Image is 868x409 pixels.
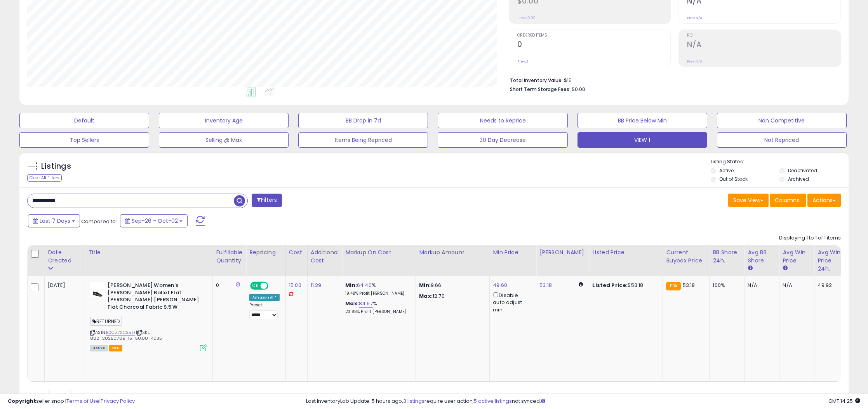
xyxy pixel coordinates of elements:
span: 53.18 [683,281,695,289]
strong: Min: [419,281,431,289]
p: 19.48% Profit [PERSON_NAME] [345,291,410,296]
a: 3 listings [403,397,424,405]
div: Preset: [249,302,280,320]
div: BB Share 24h. [713,248,741,265]
button: Actions [807,194,841,207]
small: FBA [666,282,680,290]
div: % [345,300,410,315]
span: Sep-26 - Oct-02 [132,217,178,225]
label: Out of Stock [719,176,748,182]
span: FBA [109,345,122,351]
small: Avg BB Share. [748,265,752,272]
div: N/A [783,282,808,289]
div: Markup Amount [419,248,486,257]
button: Not Repriced [717,132,847,148]
p: 23.88% Profit [PERSON_NAME] [345,309,410,315]
span: ON [251,283,261,289]
button: Top Sellers [19,132,149,148]
div: Avg Win Price [783,248,811,265]
small: Prev: N/A [687,16,702,20]
button: Default [19,113,149,128]
a: Terms of Use [66,397,99,405]
span: 2025-10-10 14:25 GMT [828,397,860,405]
strong: Max: [419,292,433,300]
label: Deactivated [788,167,817,174]
small: Prev: N/A [687,59,702,64]
a: 53.18 [539,281,552,289]
b: [PERSON_NAME] Women's [PERSON_NAME] Ballet Flat [PERSON_NAME] [PERSON_NAME] Flat Charcoal Fabric ... [108,282,202,313]
small: Prev: 0 [517,59,528,64]
span: ROI [687,33,840,38]
div: [DATE] [48,282,79,289]
small: Avg Win Price. [783,265,787,272]
a: 15.00 [289,281,301,289]
span: $0.00 [572,86,585,93]
label: Active [719,167,734,174]
a: Privacy Policy [101,397,135,405]
button: Selling @ Max [159,132,289,148]
div: $53.18 [592,282,657,289]
button: VIEW 1 [578,132,707,148]
th: The percentage added to the cost of goods (COGS) that forms the calculator for Min & Max prices. [342,245,416,276]
button: BB Drop in 7d [298,113,428,128]
label: Archived [788,176,809,182]
li: $15 [510,75,835,84]
b: Min: [345,281,357,289]
b: Listed Price: [592,281,628,289]
div: N/A [748,282,773,289]
h2: N/A [687,40,840,51]
span: OFF [267,283,280,289]
div: Listed Price [592,248,659,257]
div: 49.92 [818,282,843,289]
button: 30 Day Decrease [438,132,567,148]
button: BB Price Below Min [578,113,707,128]
a: 5 active listings [474,397,512,405]
h2: 0 [517,40,671,51]
p: 12.70 [419,293,484,300]
button: Items Being Repriced [298,132,428,148]
div: Markup on Cost [345,248,412,257]
div: Cost [289,248,304,257]
div: seller snap | | [8,398,135,405]
button: Needs to Reprice [438,113,567,128]
span: Last 7 Days [40,217,70,225]
b: Total Inventory Value: [510,77,563,84]
b: Short Term Storage Fees: [510,86,571,93]
button: Sep-26 - Oct-02 [120,214,188,227]
div: Title [88,248,209,257]
div: 0 [216,282,240,289]
div: Amazon AI * [249,294,280,301]
a: 11.29 [311,281,322,289]
a: B0CZ7SC35D [106,329,135,336]
button: Last 7 Days [28,214,80,227]
div: 100% [713,282,738,289]
strong: Copyright [8,397,36,405]
div: Last InventoryLab Update: 5 hours ago, require user action, not synced. [306,398,860,405]
div: Avg BB Share [748,248,776,265]
div: Avg Win Price 24h. [818,248,846,273]
div: Date Created [48,248,82,265]
a: 64.40 [357,281,372,289]
div: Displaying 1 to 1 of 1 items [779,234,841,242]
button: Save View [728,194,769,207]
span: RETURNED [90,317,122,326]
div: Repricing [249,248,282,257]
img: 319IK5sXwyL._SL40_.jpg [90,282,106,297]
a: 49.60 [493,281,507,289]
span: Columns [775,196,799,204]
span: Ordered Items [517,33,671,38]
div: % [345,282,410,296]
small: Prev: $0.00 [517,16,536,20]
div: Disable auto adjust min [493,291,530,313]
h5: Listings [41,161,71,172]
button: Non Competitive [717,113,847,128]
div: Clear All Filters [27,174,62,182]
a: 84.67 [359,300,373,308]
p: Listing States: [711,158,849,166]
div: Additional Cost [311,248,339,265]
b: Max: [345,300,359,307]
button: Filters [252,194,282,207]
div: [PERSON_NAME] [539,248,586,257]
span: | SKU: 002_20250709_15_50.00_4035 [90,329,162,341]
span: Compared to: [81,218,117,225]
